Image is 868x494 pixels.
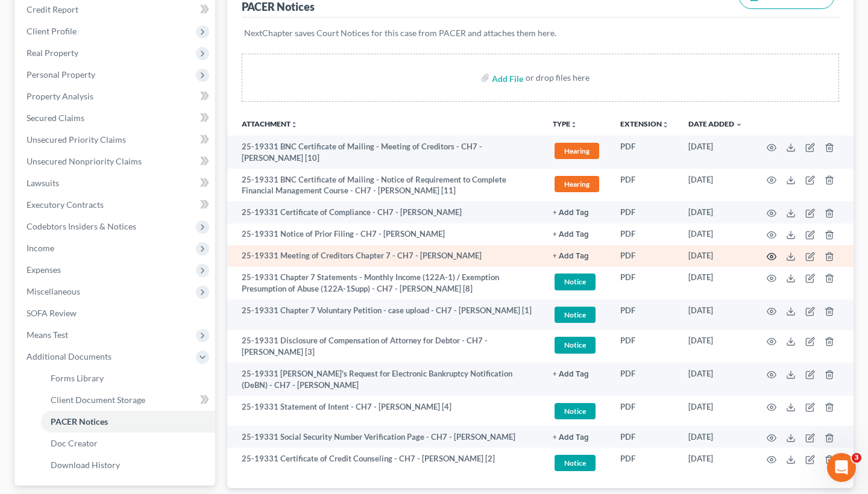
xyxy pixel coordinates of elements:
[679,330,752,363] td: [DATE]
[553,434,589,442] button: + Add Tag
[526,72,590,84] div: or drop files here
[679,224,752,245] td: [DATE]
[27,156,142,166] span: Unsecured Nonpriority Claims
[679,201,752,223] td: [DATE]
[611,245,679,267] td: PDF
[41,433,215,454] a: Doc Creator
[27,286,80,296] span: Miscellaneous
[41,389,215,411] a: Client Document Storage
[51,395,145,405] span: Client Document Storage
[27,91,93,101] span: Property Analysis
[244,27,837,39] p: NextChapter saves Court Notices for this case from PACER and attaches them here.
[827,453,856,482] iframe: Intercom live chat
[553,207,601,218] a: + Add Tag
[553,141,601,161] a: Hearing
[27,134,126,145] span: Unsecured Priority Claims
[227,136,543,169] td: 25-19331 BNC Certificate of Mailing - Meeting of Creditors - CH7 - [PERSON_NAME] [10]
[227,426,543,448] td: 25-19331 Social Security Number Verification Page - CH7 - [PERSON_NAME]
[679,136,752,169] td: [DATE]
[620,119,669,128] a: Extensionunfold_more
[227,330,543,363] td: 25-19331 Disclosure of Compensation of Attorney for Debtor - CH7 - [PERSON_NAME] [3]
[553,252,589,260] button: + Add Tag
[555,455,596,471] span: Notice
[27,48,78,58] span: Real Property
[611,169,679,202] td: PDF
[611,363,679,396] td: PDF
[227,396,543,427] td: 25-19331 Statement of Intent - CH7 - [PERSON_NAME] [4]
[227,267,543,300] td: 25-19331 Chapter 7 Statements - Monthly Income (122A-1) / Exemption Presumption of Abuse (122A-1S...
[611,448,679,478] td: PDF
[227,363,543,396] td: 25-19331 [PERSON_NAME]'s Request for Electronic Bankruptcy Notification (DeBN) - CH7 - [PERSON_NAME]
[227,224,543,245] td: 25-19331 Notice of Prior Filing - CH7 - [PERSON_NAME]
[51,460,120,470] span: Download History
[17,194,215,216] a: Executory Contracts
[17,172,215,194] a: Lawsuits
[27,69,95,80] span: Personal Property
[735,121,743,128] i: expand_more
[553,209,589,217] button: + Add Tag
[553,120,577,128] button: TYPEunfold_more
[679,245,752,267] td: [DATE]
[611,136,679,169] td: PDF
[27,243,54,253] span: Income
[27,4,78,14] span: Credit Report
[17,129,215,151] a: Unsecured Priority Claims
[41,454,215,476] a: Download History
[555,274,596,290] span: Notice
[553,174,601,194] a: Hearing
[17,86,215,107] a: Property Analysis
[852,453,861,463] span: 3
[553,228,601,240] a: + Add Tag
[17,107,215,129] a: Secured Claims
[27,178,59,188] span: Lawsuits
[17,151,215,172] a: Unsecured Nonpriority Claims
[27,308,77,318] span: SOFA Review
[553,250,601,261] a: + Add Tag
[27,221,136,231] span: Codebtors Insiders & Notices
[611,299,679,330] td: PDF
[611,267,679,300] td: PDF
[27,113,84,123] span: Secured Claims
[553,335,601,355] a: Notice
[555,176,599,192] span: Hearing
[27,351,112,361] span: Additional Documents
[611,224,679,245] td: PDF
[555,143,599,159] span: Hearing
[227,299,543,330] td: 25-19331 Chapter 7 Voluntary Petition - case upload - CH7 - [PERSON_NAME] [1]
[679,426,752,448] td: [DATE]
[553,401,601,421] a: Notice
[41,411,215,433] a: PACER Notices
[553,305,601,325] a: Notice
[553,231,589,239] button: + Add Tag
[679,169,752,202] td: [DATE]
[688,119,743,128] a: Date Added expand_more
[553,368,601,380] a: + Add Tag
[570,121,577,128] i: unfold_more
[611,396,679,427] td: PDF
[611,330,679,363] td: PDF
[27,264,61,275] span: Expenses
[611,426,679,448] td: PDF
[27,26,77,36] span: Client Profile
[553,431,601,443] a: + Add Tag
[227,245,543,267] td: 25-19331 Meeting of Creditors Chapter 7 - CH7 - [PERSON_NAME]
[679,267,752,300] td: [DATE]
[51,438,98,448] span: Doc Creator
[553,272,601,292] a: Notice
[553,453,601,473] a: Notice
[611,201,679,223] td: PDF
[227,448,543,478] td: 25-19331 Certificate of Credit Counseling - CH7 - [PERSON_NAME] [2]
[242,119,298,128] a: Attachmentunfold_more
[679,448,752,478] td: [DATE]
[291,121,298,128] i: unfold_more
[555,307,596,323] span: Notice
[27,330,68,340] span: Means Test
[555,403,596,419] span: Notice
[227,169,543,202] td: 25-19331 BNC Certificate of Mailing - Notice of Requirement to Complete Financial Management Cour...
[27,199,104,210] span: Executory Contracts
[41,367,215,389] a: Forms Library
[679,396,752,427] td: [DATE]
[227,201,543,223] td: 25-19331 Certificate of Compliance - CH7 - [PERSON_NAME]
[51,373,104,383] span: Forms Library
[17,302,215,324] a: SOFA Review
